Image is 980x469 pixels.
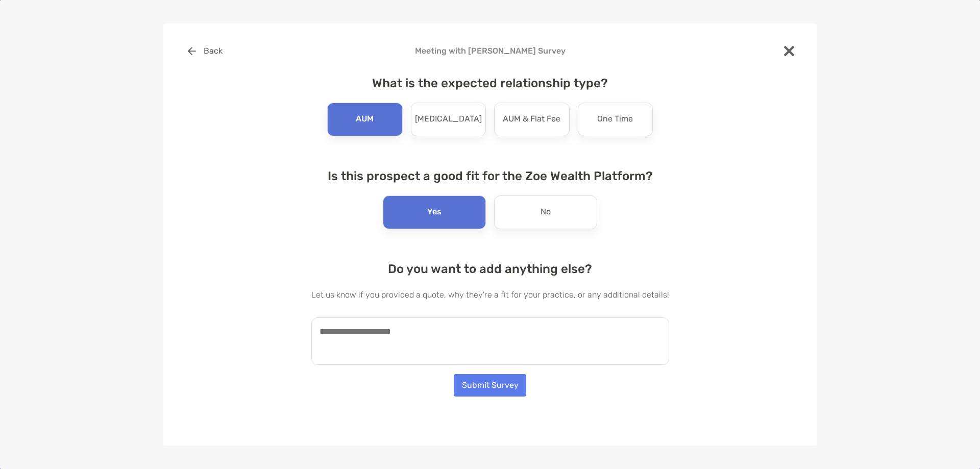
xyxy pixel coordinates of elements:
[180,46,800,56] h4: Meeting with [PERSON_NAME] Survey
[311,169,669,183] h4: Is this prospect a good fit for the Zoe Wealth Platform?
[311,262,669,276] h4: Do you want to add anything else?
[503,111,560,128] p: AUM & Flat Fee
[454,374,526,397] button: Submit Survey
[541,204,551,220] p: No
[188,47,196,55] img: button icon
[356,111,374,128] p: AUM
[415,111,482,128] p: [MEDICAL_DATA]
[427,204,442,220] p: Yes
[597,111,633,128] p: One Time
[311,288,669,301] p: Let us know if you provided a quote, why they're a fit for your practice, or any additional details!
[784,46,794,56] img: close modal
[311,76,669,90] h4: What is the expected relationship type?
[180,40,230,62] button: Back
